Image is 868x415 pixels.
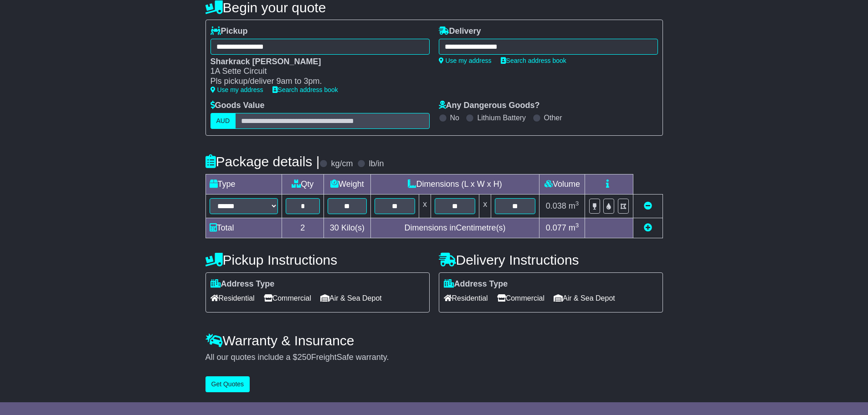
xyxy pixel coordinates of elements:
label: Any Dangerous Goods? [439,101,540,111]
h4: Warranty & Insurance [205,333,663,348]
a: Use my address [211,86,263,93]
label: AUD [211,113,236,129]
label: Address Type [444,279,508,289]
span: m [569,201,579,210]
td: Dimensions in Centimetre(s) [370,218,539,238]
a: Use my address [439,57,492,64]
label: Delivery [439,26,481,36]
div: Pls pickup/deliver 9am to 3pm. [211,77,421,87]
td: Qty [282,174,324,194]
span: Air & Sea Depot [320,291,382,305]
td: 2 [282,218,324,238]
span: Residential [211,291,255,305]
label: kg/cm [331,159,353,169]
td: Dimensions (L x W x H) [370,174,539,194]
button: Get Quotes [205,376,250,392]
label: lb/in [369,159,384,169]
a: Search address book [501,57,566,64]
a: Remove this item [644,201,652,210]
sup: 3 [575,200,579,207]
td: x [479,194,491,218]
div: Sharkrack [PERSON_NAME] [211,57,421,67]
h4: Pickup Instructions [205,252,430,267]
span: Commercial [497,291,544,305]
div: 1A Sette Circuit [211,67,421,77]
span: 0.038 [546,201,566,210]
h4: Package details | [205,154,320,169]
td: Total [205,218,282,238]
span: m [569,223,579,232]
span: 0.077 [546,223,566,232]
a: Add new item [644,223,652,232]
td: Volume [539,174,585,194]
label: Address Type [211,279,275,289]
td: Type [205,174,282,194]
label: Pickup [211,26,248,36]
td: Kilo(s) [324,218,371,238]
span: 30 [330,223,339,232]
label: Other [544,113,562,122]
td: x [419,194,431,218]
div: All our quotes include a $ FreightSafe warranty. [205,353,663,363]
span: Air & Sea Depot [554,291,615,305]
label: Goods Value [211,101,265,111]
h4: Delivery Instructions [439,252,663,267]
sup: 3 [575,222,579,229]
label: Lithium Battery [477,113,526,122]
a: Search address book [272,86,338,93]
td: Weight [324,174,371,194]
label: No [450,113,459,122]
span: Residential [444,291,488,305]
span: 250 [298,353,311,362]
span: Commercial [264,291,311,305]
